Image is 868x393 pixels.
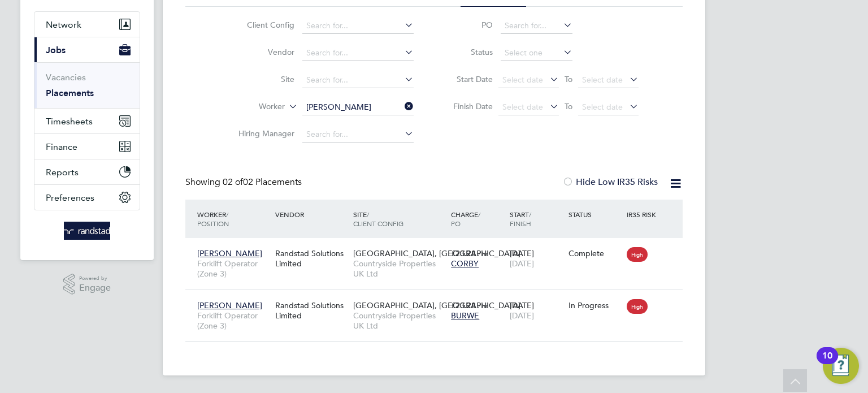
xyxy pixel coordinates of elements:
[582,102,623,112] span: Select date
[194,242,683,252] a: [PERSON_NAME]Forklift Operator (Zone 3)Randstad Solutions Limited[GEOGRAPHIC_DATA], [GEOGRAPHIC_D...
[442,101,493,111] label: Finish Date
[566,204,624,224] div: Status
[627,299,648,314] span: High
[478,301,488,310] span: / hr
[478,249,488,258] span: / hr
[229,74,294,84] label: Site
[502,102,543,112] span: Select date
[79,274,111,283] span: Powered by
[510,210,531,228] span: / Finish
[223,176,243,188] span: 02 of
[34,62,140,108] div: Jobs
[34,134,140,159] button: Finance
[501,45,572,61] input: Select one
[561,99,576,114] span: To
[272,243,350,274] div: Randstad Solutions Limited
[79,283,111,293] span: Engage
[34,185,140,210] button: Preferences
[451,248,476,258] span: £23.28
[34,37,140,62] button: Jobs
[561,72,576,87] span: To
[197,210,229,228] span: / Position
[302,127,414,142] input: Search for...
[46,141,77,152] span: Finance
[229,20,294,30] label: Client Config
[507,295,566,326] div: [DATE]
[353,300,520,310] span: [GEOGRAPHIC_DATA], [GEOGRAPHIC_DATA]
[451,310,479,321] span: BURWE
[197,300,262,310] span: [PERSON_NAME]
[568,248,622,258] div: Complete
[510,310,534,321] span: [DATE]
[46,88,94,98] a: Placements
[46,72,86,83] a: Vacancies
[229,128,294,139] label: Hiring Manager
[507,204,566,234] div: Start
[302,18,414,34] input: Search for...
[451,210,480,228] span: / PO
[442,47,493,57] label: Status
[302,45,414,61] input: Search for...
[822,356,832,370] div: 10
[64,222,111,240] img: randstad-logo-retina.png
[624,204,663,224] div: IR35 Risk
[63,274,111,295] a: Powered byEngage
[451,258,479,269] span: CORBY
[507,243,566,274] div: [DATE]
[223,176,302,188] span: 02 Placements
[451,300,476,310] span: £23.28
[353,248,520,258] span: [GEOGRAPHIC_DATA], [GEOGRAPHIC_DATA]
[229,47,294,57] label: Vendor
[501,18,572,34] input: Search for...
[442,74,493,84] label: Start Date
[353,258,445,279] span: Countryside Properties UK Ltd
[350,204,448,234] div: Site
[627,247,648,262] span: High
[46,116,93,127] span: Timesheets
[568,300,622,310] div: In Progress
[302,100,414,115] input: Search for...
[353,310,445,331] span: Countryside Properties UK Ltd
[582,75,623,85] span: Select date
[194,204,272,234] div: Worker
[502,75,543,85] span: Select date
[272,295,350,326] div: Randstad Solutions Limited
[442,20,493,30] label: PO
[46,192,94,203] span: Preferences
[197,248,262,258] span: [PERSON_NAME]
[46,19,81,30] span: Network
[448,204,507,234] div: Charge
[510,258,534,269] span: [DATE]
[197,258,270,279] span: Forklift Operator (Zone 3)
[46,45,66,55] span: Jobs
[185,176,304,188] div: Showing
[197,310,270,331] span: Forklift Operator (Zone 3)
[34,109,140,133] button: Timesheets
[34,159,140,184] button: Reports
[34,222,140,240] a: Go to home page
[353,210,403,228] span: / Client Config
[46,167,79,178] span: Reports
[34,12,140,37] button: Network
[220,101,285,113] label: Worker
[562,176,658,188] label: Hide Low IR35 Risks
[302,72,414,88] input: Search for...
[272,204,350,224] div: Vendor
[194,294,683,304] a: [PERSON_NAME]Forklift Operator (Zone 3)Randstad Solutions Limited[GEOGRAPHIC_DATA], [GEOGRAPHIC_D...
[823,348,859,384] button: Open Resource Center, 10 new notifications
